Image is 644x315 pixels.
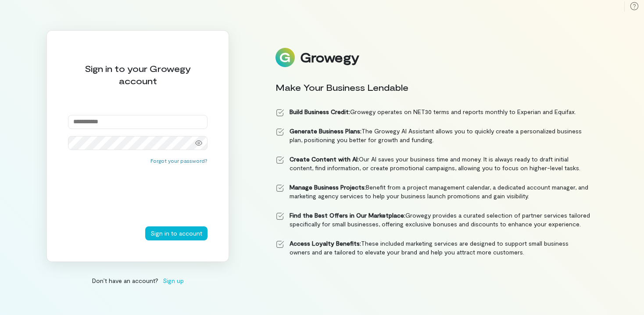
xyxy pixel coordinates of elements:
[145,226,208,240] button: Sign in to account
[47,276,229,285] div: Don’t have an account?
[275,183,590,200] li: Benefit from a project management calendar, a dedicated account manager, and marketing agency ser...
[275,48,295,67] img: Logo
[275,239,590,257] li: These included marketing services are designed to support small business owners and are tailored ...
[290,211,405,219] strong: Find the Best Offers in Our Marketplace:
[275,211,590,229] li: Growegy provides a curated selection of partner services tailored specifically for small business...
[275,81,590,93] div: Make Your Business Lendable
[290,127,361,135] strong: Generate Business Plans:
[68,62,208,87] div: Sign in to your Growegy account
[275,107,590,116] li: Growegy operates on NET30 terms and reports monthly to Experian and Equifax.
[290,108,350,115] strong: Build Business Credit:
[275,155,590,172] li: Our AI saves your business time and money. It is always ready to draft initial content, find info...
[290,183,366,191] strong: Manage Business Projects:
[150,157,208,164] button: Forgot your password?
[163,276,184,285] span: Sign up
[275,127,590,144] li: The Growegy AI Assistant allows you to quickly create a personalized business plan, positioning y...
[290,155,359,163] strong: Create Content with AI:
[290,240,361,247] strong: Access Loyalty Benefits:
[300,50,359,65] div: Growegy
